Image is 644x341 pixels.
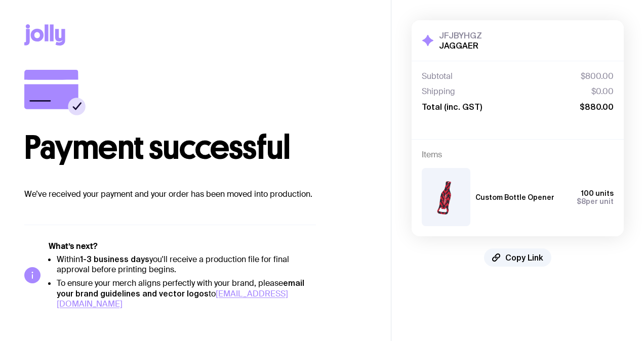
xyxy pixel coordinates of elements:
[475,193,554,201] h3: Custom Bottle Opener
[57,288,288,309] a: [EMAIL_ADDRESS][DOMAIN_NAME]
[49,241,316,251] h5: What’s next?
[24,132,367,164] h1: Payment successful
[24,188,367,200] p: We’ve received your payment and your order has been moved into production.
[439,40,482,51] h2: JAGGAER
[422,150,614,160] h4: Items
[505,252,543,263] span: Copy Link
[577,197,586,205] span: $8
[484,248,551,267] button: Copy Link
[422,87,455,97] span: Shipping
[422,102,482,112] span: Total (inc. GST)
[581,189,614,197] span: 100 units
[591,87,614,97] span: $0.00
[422,71,453,81] span: Subtotal
[577,197,614,205] span: per unit
[57,254,316,275] li: Within you'll receive a production file for final approval before printing begins.
[580,102,614,112] span: $880.00
[57,278,304,298] strong: email your brand guidelines and vector logos
[439,30,482,40] h3: JFJBYHGZ
[57,278,316,309] li: To ensure your merch aligns perfectly with your brand, please to
[80,254,149,264] strong: 1-3 business days
[581,71,614,81] span: $800.00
